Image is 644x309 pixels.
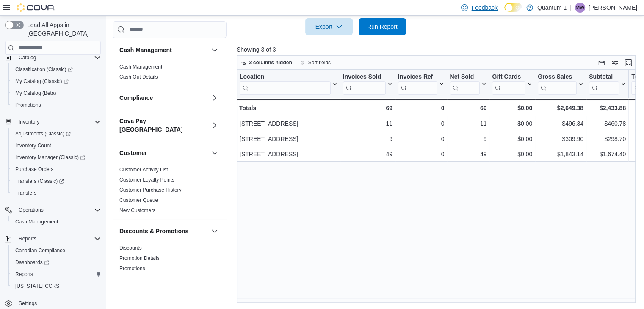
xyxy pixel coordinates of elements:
div: 0 [398,149,444,159]
span: Transfers [15,190,36,196]
div: Invoices Ref [398,73,437,94]
span: Inventory Manager (Classic) [12,152,101,163]
button: Operations [15,205,47,215]
button: Reports [15,234,40,244]
span: Washington CCRS [12,281,101,291]
span: Cash Management [12,217,101,227]
div: $0.00 [492,103,532,113]
div: $1,843.14 [538,149,583,159]
h3: Compliance [119,94,153,102]
span: Inventory Manager (Classic) [15,154,85,161]
span: Inventory [15,117,101,127]
a: Customer Loyalty Points [119,177,174,183]
button: Cova Pay [GEOGRAPHIC_DATA] [210,120,220,130]
span: Adjustments (Classic) [12,129,101,139]
a: Classification (Classic) [12,64,76,74]
a: Settings [15,298,40,309]
a: My Catalog (Classic) [8,75,104,87]
button: My Catalog (Beta) [8,87,104,99]
span: My Catalog (Beta) [15,90,56,97]
span: Transfers (Classic) [15,178,64,185]
button: Purchase Orders [8,163,104,175]
div: Gross Sales [538,73,577,81]
span: Promotion Details [119,255,160,262]
span: Reports [15,271,33,278]
span: Settings [19,300,37,307]
span: Customer Queue [119,197,158,204]
div: 69 [450,103,486,113]
div: 9 [450,134,486,144]
span: Settings [15,298,101,309]
div: Net Sold [450,73,480,81]
div: 11 [343,119,392,129]
button: Invoices Sold [343,73,392,94]
span: Promotions [12,100,101,110]
button: Customer [119,149,208,157]
button: Cova Pay [GEOGRAPHIC_DATA] [119,117,208,134]
a: Adjustments (Classic) [8,128,104,140]
span: Reports [12,269,101,279]
h3: Cash Management [119,46,172,54]
span: Promotions [119,265,145,272]
div: $2,649.38 [538,103,583,113]
a: Transfers (Classic) [8,175,104,187]
button: Location [240,73,337,94]
h3: Customer [119,149,147,157]
span: My Catalog (Beta) [12,88,101,98]
div: Customer [113,165,227,219]
span: Load All Apps in [GEOGRAPHIC_DATA] [24,21,101,38]
button: Operations [2,204,104,216]
span: Canadian Compliance [15,247,65,254]
button: 2 columns hidden [237,58,296,68]
button: Keyboard shortcuts [596,58,606,68]
div: 0 [398,119,444,129]
span: New Customers [119,207,155,214]
span: Inventory Count [12,141,101,151]
div: $0.00 [492,134,532,144]
a: Inventory Count [12,141,55,151]
button: Cash Management [8,216,104,228]
span: Inventory Count [15,142,51,149]
a: My Catalog (Classic) [12,76,72,86]
a: Promotions [119,265,145,271]
div: 49 [343,149,392,159]
a: Inventory Manager (Classic) [8,152,104,163]
div: [STREET_ADDRESS] [240,134,337,144]
a: Classification (Classic) [8,63,104,75]
span: Dashboards [12,257,101,268]
span: Transfers [12,188,101,198]
button: Inventory [15,117,43,127]
div: Net Sold [450,73,480,94]
span: My Catalog (Classic) [15,78,69,85]
span: Sort fields [308,59,331,66]
button: Net Sold [450,73,486,94]
span: Catalog [19,54,36,61]
a: [US_STATE] CCRS [12,281,63,291]
a: Customer Purchase History [119,187,182,193]
span: Transfers (Classic) [12,176,101,186]
div: Subtotal [589,73,619,81]
div: $2,433.88 [589,103,626,113]
button: Reports [8,268,104,280]
span: Customer Purchase History [119,187,182,193]
div: Gift Cards [492,73,525,81]
span: Run Report [367,22,398,31]
span: Reports [15,234,101,244]
a: My Catalog (Beta) [12,88,60,98]
a: Purchase Orders [12,164,57,174]
div: Michael Wuest [575,3,585,13]
button: Gift Cards [492,73,532,94]
button: Catalog [15,52,39,63]
span: Feedback [471,3,497,12]
a: Dashboards [12,257,53,268]
a: Customer Queue [119,197,158,203]
button: Compliance [210,93,220,103]
span: 2 columns hidden [249,59,292,66]
div: $0.00 [492,119,532,129]
span: Cash Management [15,218,58,225]
input: Dark Mode [504,3,522,12]
div: Discounts & Promotions [113,243,227,277]
span: Adjustments (Classic) [15,130,71,137]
